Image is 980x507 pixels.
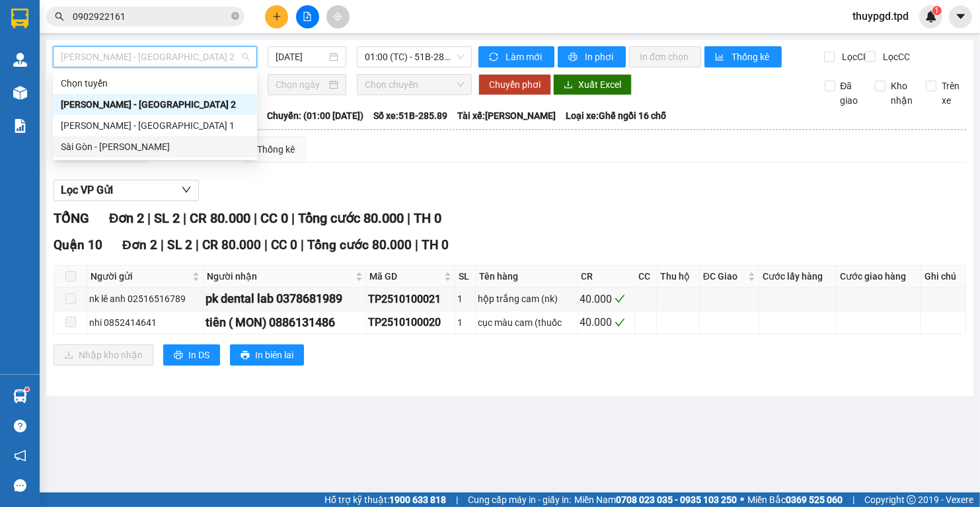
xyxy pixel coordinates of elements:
[109,210,144,226] span: Đơn 2
[89,292,201,306] div: nk lê anh 02516516789
[580,291,632,307] div: 40.000
[161,237,164,253] span: |
[842,8,919,24] span: thuypgd.tpd
[921,266,966,288] th: Ghi chú
[230,344,304,366] button: printerIn biên lai
[231,12,239,20] span: close-circle
[367,288,456,311] td: TP2510100021
[506,50,544,64] span: Làm mới
[207,269,352,284] span: Người nhận
[907,495,916,504] span: copyright
[886,79,918,108] span: Kho nhận
[837,266,921,288] th: Cước giao hàng
[55,12,64,21] span: search
[11,9,28,28] img: logo-vxr
[14,449,26,462] span: notification
[489,52,500,63] span: sync
[732,50,771,64] span: Thống kê
[949,5,972,28] button: caret-down
[147,210,151,226] span: |
[326,5,350,28] button: aim
[740,497,744,502] span: ⚪️
[231,11,239,23] span: close-circle
[616,494,737,505] strong: 0708 023 035 - 0935 103 250
[174,350,183,361] span: printer
[703,269,745,284] span: ĐC Giao
[264,237,268,253] span: |
[786,494,843,505] strong: 0369 525 060
[265,5,288,28] button: plus
[254,210,257,226] span: |
[558,46,626,67] button: printerIn phơi
[478,292,575,306] div: hộp trắng cam (nk)
[456,492,458,507] span: |
[91,269,190,284] span: Người gửi
[615,293,625,304] span: check
[54,210,89,226] span: TỔNG
[54,344,153,366] button: downloadNhập kho nhận
[578,77,621,92] span: Xuất Excel
[333,12,342,21] span: aim
[257,142,295,157] div: Thống kê
[61,97,249,112] div: [PERSON_NAME] - [GEOGRAPHIC_DATA] 2
[373,108,447,123] span: Số xe: 51B-285.89
[14,420,26,432] span: question-circle
[457,315,473,330] div: 1
[276,77,326,92] input: Chọn ngày
[414,210,441,226] span: TH 0
[407,210,410,226] span: |
[370,269,442,284] span: Mã GD
[25,387,29,391] sup: 1
[291,210,295,226] span: |
[13,389,27,403] img: warehouse-icon
[566,108,666,123] span: Loại xe: Ghế ngồi 16 chỗ
[73,9,229,24] input: Tìm tên, số ĐT hoặc mã đơn
[635,266,657,288] th: CC
[163,344,220,366] button: printerIn DS
[307,237,412,253] span: Tổng cước 80.000
[196,237,199,253] span: |
[53,94,257,115] div: Phương Lâm - Sài Gòn 2
[122,237,157,253] span: Đơn 2
[89,315,201,330] div: nhi 0852414641
[759,266,837,288] th: Cước lấy hàng
[932,6,942,15] sup: 1
[53,115,257,136] div: Phương Lâm - Sài Gòn 1
[61,182,113,198] span: Lọc VP Gửi
[389,494,446,505] strong: 1900 633 818
[13,53,27,67] img: warehouse-icon
[574,492,737,507] span: Miền Nam
[61,118,249,133] div: [PERSON_NAME] - [GEOGRAPHIC_DATA] 1
[365,75,464,95] span: Chọn chuyến
[715,52,726,63] span: bar-chart
[206,313,363,332] div: tiên ( MON) 0886131486
[267,108,363,123] span: Chuyến: (01:00 [DATE])
[188,348,209,362] span: In DS
[271,237,297,253] span: CC 0
[365,47,464,67] span: 01:00 (TC) - 51B-285.89
[13,86,27,100] img: warehouse-icon
[704,46,782,67] button: bar-chartThống kê
[936,79,967,108] span: Trên xe
[455,266,476,288] th: SL
[54,180,199,201] button: Lọc VP Gửi
[422,237,449,253] span: TH 0
[934,6,939,15] span: 1
[747,492,843,507] span: Miền Bắc
[878,50,912,64] span: Lọc CC
[478,74,551,95] button: Chuyển phơi
[296,5,319,28] button: file-add
[367,311,456,334] td: TP2510100020
[181,184,192,195] span: down
[301,237,304,253] span: |
[564,80,573,91] span: download
[468,492,571,507] span: Cung cấp máy in - giấy in:
[298,210,404,226] span: Tổng cước 80.000
[53,136,257,157] div: Sài Gòn - Phương Lâm
[578,266,635,288] th: CR
[272,12,282,21] span: plus
[324,492,446,507] span: Hỗ trợ kỹ thuật:
[629,46,701,67] button: In đơn chọn
[13,119,27,133] img: solution-icon
[61,47,249,67] span: Phương Lâm - Sài Gòn 2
